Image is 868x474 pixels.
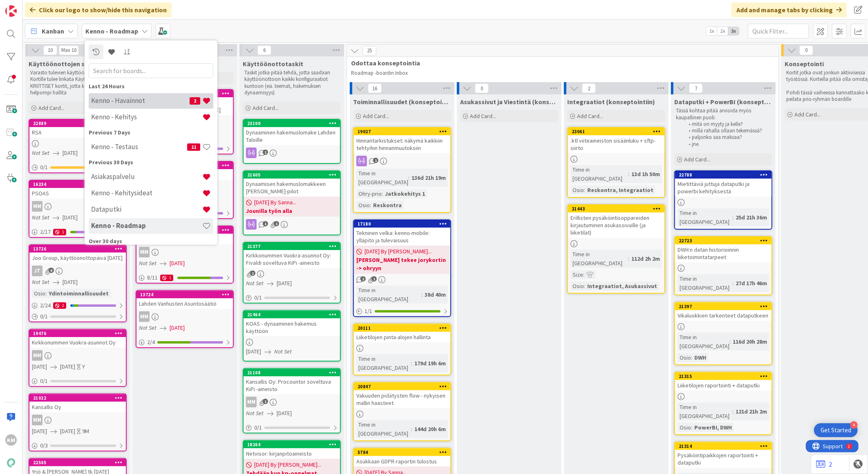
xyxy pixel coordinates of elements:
span: 0 / 1 [40,377,48,385]
span: 10 [43,45,57,55]
div: 21443 [568,205,664,212]
p: Taskit jotka pitää tehdä, jotta saadaan käyttöönottoon kaikki konfiguraatiot kuntoon (esi. teemat... [244,69,339,96]
a: 21315Liiketilojen raportointi + dataputkiTime in [GEOGRAPHIC_DATA]:121d 21h 2mOsio:PowerBI, DWH [674,372,772,435]
a: 2 [816,459,832,469]
div: 21397Vikaluokkien tarkenteet dataputkeen [675,303,772,321]
img: avatar [5,457,17,469]
i: Not Set [139,259,157,267]
div: Osio [356,201,370,210]
div: 2/242 [29,300,126,311]
div: Liiketilojen raportointi + dataputki [675,380,772,391]
div: Jatkokehitys 1 [383,189,427,198]
span: : [628,170,629,179]
div: Size [570,270,583,279]
div: MM [32,201,43,212]
div: Open Get Started checklist, remaining modules: 4 [814,423,858,437]
div: Time in [GEOGRAPHIC_DATA] [356,420,411,438]
a: 21397Vikaluokkien tarkenteet dataputkeenTime in [GEOGRAPHIC_DATA]:116d 20h 28mOsio:DWH [674,302,772,365]
a: 21464KOAS - dynaaminen hakemus käyttöön[DATE]Not Set [243,310,341,362]
div: 18264Netvisor: kirjanpitoaineisto [244,441,340,459]
div: 0/1 [29,162,126,172]
span: 8 / 11 [147,273,158,282]
div: Vikaluokkien tarkenteet dataputkeen [675,310,772,321]
div: 136d 21h 19m [409,173,448,182]
a: 21443Erillisten pysäköintisoppareiden kirjautuminen asukassivuille (ja liiketilat)Time in [GEOGRA... [567,204,665,294]
div: 13724 [140,292,233,297]
div: JT [29,266,126,276]
span: Add Card... [794,111,821,118]
div: Dynaaminen hakemuslomake Lahden Taloille [244,127,340,145]
div: 38d 40m [423,290,448,299]
div: MM [32,350,43,361]
div: 20847 [354,383,450,390]
div: 1 [43,3,45,10]
div: 21022 [29,394,126,402]
div: 22889 [33,121,126,126]
span: 0 / 1 [254,293,262,302]
div: DWH:n datan historioinnin liiketoimintatarpeet [675,244,772,262]
div: 19476 [29,330,126,337]
div: 22889RSA [29,120,126,138]
span: 6 [257,45,271,55]
div: MM [29,201,126,212]
div: MM [139,311,150,322]
div: 13726Joo Group, käyttöönottopäivä [DATE] [29,245,126,263]
span: : [370,201,371,210]
span: 2 [360,276,366,282]
a: 21108Kansallis Oy: Procountor soveltuva KiPi -aineistoMMNot Set[DATE]0/1 [243,368,341,434]
span: [DATE] [60,362,75,371]
div: Osio [32,289,45,298]
div: Time in [GEOGRAPHIC_DATA] [356,169,408,187]
div: Pysäköintipaikkojen raportointi + dataputki [675,450,772,468]
div: 27d 17h 46m [734,279,769,288]
a: 21022Kansallis OyMM[DATE][DATE]9M0/3 [29,394,127,452]
div: 21397 [679,304,772,309]
span: : [584,186,585,195]
div: Y [82,362,85,371]
a: 20111Liiketilojen pinta-alojen hallintaTime in [GEOGRAPHIC_DATA]:179d 19h 6m [353,324,451,376]
div: MM [136,311,233,322]
span: 1 [373,158,378,163]
div: Osio [678,423,691,432]
div: 112d 2h 2m [629,254,662,263]
div: 21464 [247,312,340,317]
div: 179d 19h 6m [412,359,448,368]
div: 22788Mietittäviä juttuja dataputki ja powerbi kehityksestä [675,171,772,197]
a: 17180Tekninen velka: kenno-mobile: ylläpito ja tulevaisuus[DATE] By [PERSON_NAME]...[PERSON_NAME]... [353,219,451,317]
div: 116d 20h 28m [731,337,769,346]
div: DWH [692,353,708,362]
span: : [691,353,692,362]
span: 0 [799,45,813,55]
div: 21464 [244,311,340,318]
div: 21314 [679,443,772,449]
div: MM [244,397,340,407]
a: 20847Vakuuden pidätysten flow - nykyisen mallin haasteetTime in [GEOGRAPHIC_DATA]:144d 20h 6m [353,382,451,441]
div: Integraatiot, Asukassivut [585,282,659,291]
span: 3x [728,27,739,35]
div: RSA [29,127,126,138]
a: 22889RSANot Set[DATE]0/1 [29,119,127,173]
i: Not Set [274,348,292,355]
span: : [732,407,734,416]
div: Last 24 Hours [89,82,213,90]
span: : [408,173,409,182]
div: 25d 21h 36m [734,213,769,222]
a: 23061.ktl viiteaineiston sisäänluku + sftp-siirtoTime in [GEOGRAPHIC_DATA]:13d 1h 50mOsio:Reskont... [567,127,665,198]
div: 23100 [247,121,340,126]
span: [DATE] [32,362,47,371]
div: 22889 [29,120,126,127]
span: Add Card... [363,112,389,120]
div: Mietittäviä juttuja dataputki ja powerbi kehityksestä [675,179,772,197]
div: 2/4 [136,337,233,347]
div: Reskontra [371,201,404,210]
b: Kenno - Roadmap [85,27,138,35]
div: Kirkkonummen Vuokra-asunnot Oy: Fivaldi soveltuva KiPi -aineisto [244,250,340,268]
p: Varasto tulevien käyttöönottojen korteille. Kortille tulee linkata Käyttöönotolle KRIITTISET kort... [30,69,125,96]
h4: Kenno - Havainnot [91,96,190,105]
h4: Asiakaspalvelu [91,172,202,181]
span: [DATE] [60,427,75,436]
div: 19027 [354,128,450,135]
div: 16234 [33,181,126,187]
h4: Kenno - Kehitysideat [91,189,202,197]
div: 20111 [358,325,450,331]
